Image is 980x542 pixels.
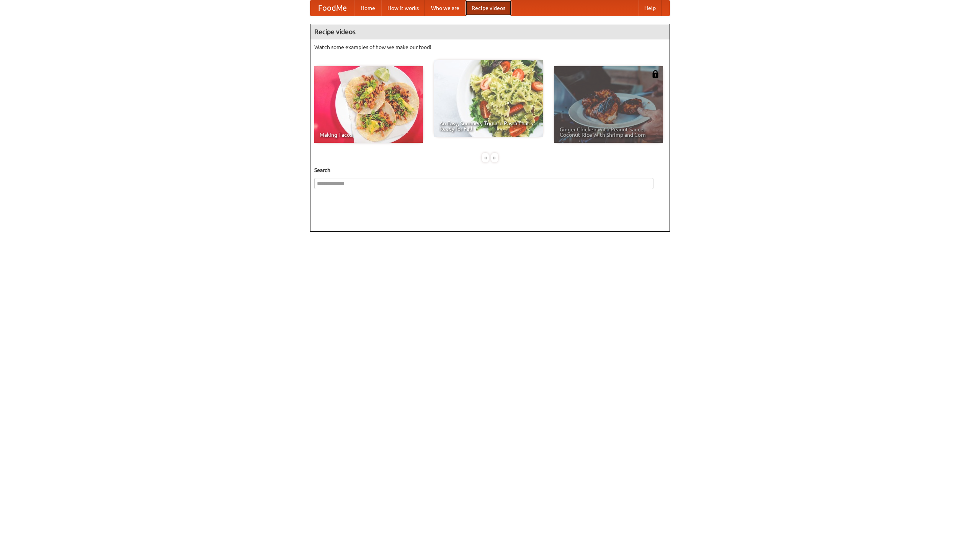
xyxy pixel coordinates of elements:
h4: Recipe videos [310,24,670,39]
p: Watch some examples of how we make our food! [314,43,666,51]
a: How it works [381,0,425,16]
a: Making Tacos [314,66,423,143]
a: Home [354,0,381,16]
a: Help [638,0,662,16]
a: Who we are [425,0,465,16]
a: Recipe videos [465,0,511,16]
a: FoodMe [310,0,354,16]
span: Making Tacos [320,132,418,138]
span: An Easy, Summery Tomato Pasta That's Ready for Fall [439,121,537,131]
h5: Search [314,166,666,174]
img: 483408.png [652,70,659,78]
div: « [482,153,489,162]
a: An Easy, Summery Tomato Pasta That's Ready for Fall [434,60,543,137]
div: » [491,153,498,162]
